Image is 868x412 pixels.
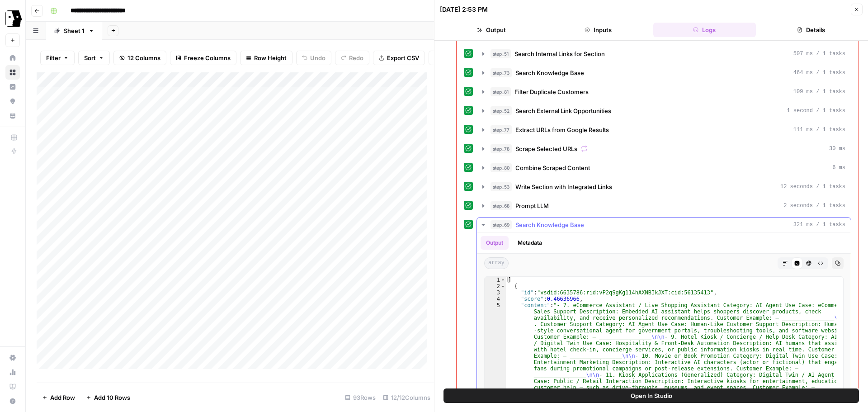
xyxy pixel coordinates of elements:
button: Workspace: Tavus Superiority [5,7,20,30]
button: 507 ms / 1 tasks [477,47,851,61]
span: step_53 [491,182,512,191]
span: 111 ms / 1 tasks [793,126,845,134]
span: 109 ms / 1 tasks [793,88,845,96]
span: step_52 [491,106,512,115]
button: Output [481,236,509,250]
div: 12/12 Columns [379,390,434,405]
div: [DATE] 2:53 PM [440,5,488,14]
button: 2 seconds / 1 tasks [477,199,851,213]
button: Output [440,23,543,37]
a: Settings [5,350,20,365]
span: Filter [46,53,61,62]
a: Insights [5,80,20,94]
span: Add Row [50,393,75,402]
span: step_51 [491,49,511,58]
a: Home [5,51,20,65]
a: Your Data [5,109,20,123]
button: Redo [335,51,369,65]
span: 2 seconds / 1 tasks [783,202,845,210]
button: 30 ms [477,142,851,156]
button: 6 ms [477,161,851,175]
span: Row Height [254,53,287,62]
span: 1 second / 1 tasks [787,107,845,115]
span: step_78 [491,144,512,153]
span: 12 Columns [127,53,160,62]
a: Learning Hub [5,379,20,394]
span: Undo [310,53,325,62]
img: Tavus Superiority Logo [5,10,22,27]
button: Sort [78,51,110,65]
button: Filter [40,51,75,65]
span: 464 ms / 1 tasks [793,69,845,77]
span: step_77 [491,125,512,134]
span: step_80 [491,163,512,172]
span: step_81 [491,87,511,96]
button: 1 second / 1 tasks [477,104,851,118]
button: Details [759,23,863,37]
button: Open In Studio [443,388,859,403]
span: Export CSV [387,53,419,62]
span: array [484,257,509,269]
span: Toggle code folding, rows 2 through 20 [500,283,505,289]
div: 3 [485,289,506,296]
button: Inputs [547,23,650,37]
button: 12 Columns [113,51,166,65]
button: 111 ms / 1 tasks [477,123,851,137]
a: Usage [5,365,20,379]
span: Toggle code folding, rows 1 through 78 [500,277,505,283]
span: Scrape Selected URLs [515,144,577,153]
span: 6 ms [832,164,845,172]
button: Help + Support [5,394,20,408]
span: 507 ms / 1 tasks [793,50,845,58]
button: Undo [296,51,331,65]
span: step_73 [491,68,512,77]
span: Freeze Columns [184,53,231,62]
span: Search Knowledge Base [515,220,584,229]
button: Add Row [37,390,80,405]
a: Browse [5,65,20,80]
span: Redo [349,53,363,62]
div: 93 Rows [341,390,379,405]
div: 4 [485,296,506,302]
span: Extract URLs from Google Results [515,125,609,134]
span: 321 ms / 1 tasks [793,221,845,229]
span: step_68 [491,201,512,210]
span: Search Internal Links for Section [514,49,605,58]
a: Sheet 1 [46,22,102,40]
div: 1 [485,277,506,283]
span: Combine Scraped Content [515,163,590,172]
span: Add 10 Rows [94,393,130,402]
span: 30 ms [829,145,845,153]
button: Metadata [512,236,547,250]
button: Logs [653,23,756,37]
div: Sheet 1 [64,26,85,35]
button: Add 10 Rows [80,390,136,405]
div: 2 [485,283,506,289]
span: Search External Link Opportunities [515,106,611,115]
span: Sort [84,53,96,62]
button: 321 ms / 1 tasks [477,218,851,232]
button: 464 ms / 1 tasks [477,66,851,80]
button: Export CSV [373,51,425,65]
span: Filter Duplicate Customers [514,87,589,96]
span: Search Knowledge Base [515,68,584,77]
span: step_69 [491,220,512,229]
span: Prompt LLM [515,201,549,210]
button: Row Height [240,51,292,65]
a: Opportunities [5,94,20,109]
span: Open In Studio [631,391,672,400]
span: Write Section with Integrated Links [515,182,612,191]
button: 12 seconds / 1 tasks [477,180,851,194]
button: 109 ms / 1 tasks [477,85,851,99]
button: Freeze Columns [170,51,236,65]
span: 12 seconds / 1 tasks [780,183,845,191]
